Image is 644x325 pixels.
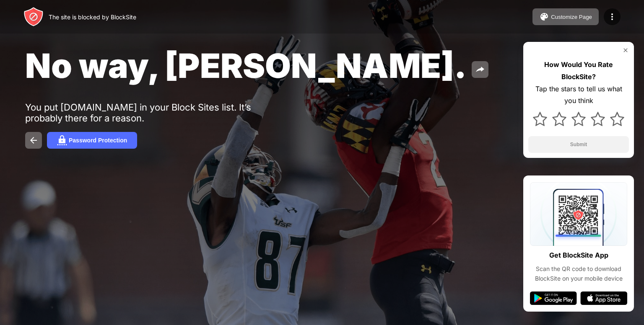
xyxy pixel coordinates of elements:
iframe: Banner [25,219,223,315]
span: No way, [PERSON_NAME]. [25,45,467,86]
img: header-logo.svg [23,7,44,27]
img: rate-us-close.svg [622,47,629,54]
button: Customize Page [532,8,599,25]
img: qrcode.svg [530,182,627,246]
img: share.svg [475,64,485,75]
div: Tap the stars to tell us what you think [528,83,629,107]
div: Get BlockSite App [549,249,608,261]
div: The site is blocked by BlockSite [49,13,136,21]
div: Customize Page [551,14,592,20]
img: star.svg [533,112,547,126]
img: star.svg [591,112,605,126]
button: Password Protection [47,132,137,149]
img: menu-icon.svg [607,12,617,22]
img: app-store.svg [580,291,627,305]
div: You put [DOMAIN_NAME] in your Block Sites list. It’s probably there for a reason. [25,102,284,124]
img: star.svg [552,112,566,126]
img: star.svg [610,112,624,126]
div: Password Protection [69,137,127,144]
div: Scan the QR code to download BlockSite on your mobile device [530,264,627,283]
img: pallet.svg [539,12,549,22]
button: Submit [528,136,629,153]
img: google-play.svg [530,291,577,305]
div: How Would You Rate BlockSite? [528,59,629,83]
img: back.svg [29,135,39,145]
img: star.svg [571,112,586,126]
img: password.svg [57,135,67,145]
